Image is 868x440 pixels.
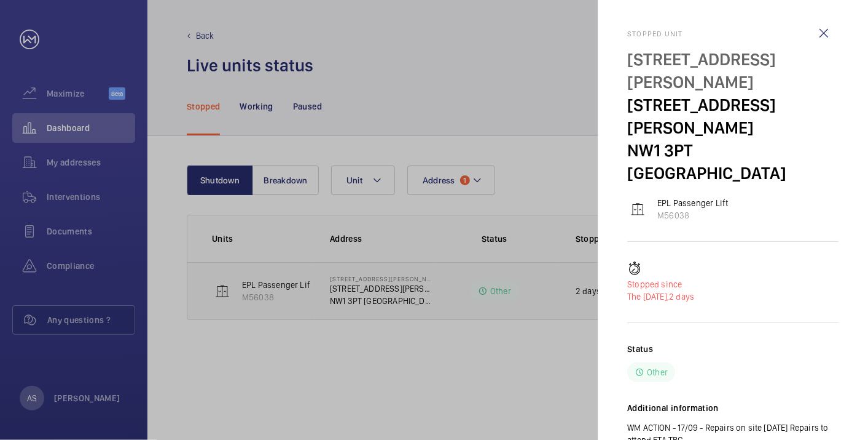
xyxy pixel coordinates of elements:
[627,292,669,302] span: The [DATE],
[627,402,839,414] h2: Additional information
[647,366,668,378] p: Other
[630,202,645,217] img: elevator.svg
[627,30,839,38] h2: Stopped unit
[657,209,728,222] p: M56038
[627,290,839,303] p: 2 days
[627,48,839,94] p: [STREET_ADDRESS][PERSON_NAME]
[627,139,839,185] p: NW1 3PT [GEOGRAPHIC_DATA]
[627,94,839,139] p: [STREET_ADDRESS][PERSON_NAME]
[657,197,728,209] p: EPL Passenger Lift
[627,343,653,355] h2: Status
[627,278,839,290] p: Stopped since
